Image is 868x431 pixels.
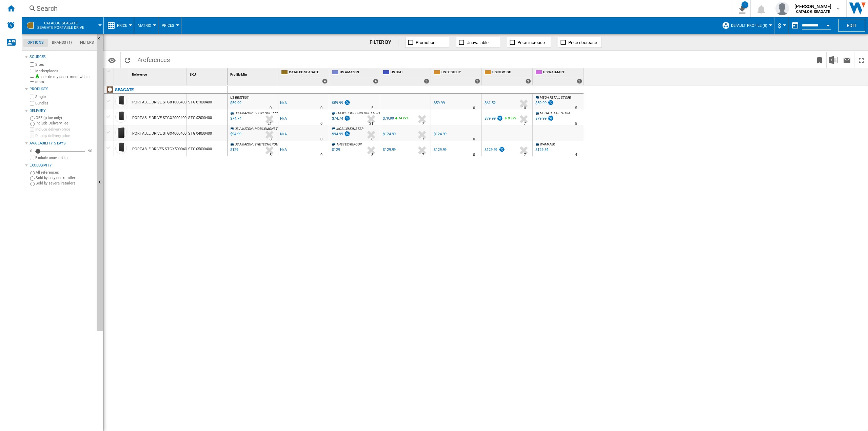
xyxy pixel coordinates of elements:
[37,17,91,34] button: CATALOG SEAGATESeagate portable drive
[422,136,424,143] div: Delivery Time : 7 days
[434,101,445,105] div: $59.99
[280,68,329,85] div: CATALOG SEAGATE 4 offers sold by CATALOG SEAGATE
[854,52,868,68] button: Maximize
[117,23,127,28] span: Price
[775,2,789,15] img: profile.jpg
[485,101,495,105] div: $61.52
[484,100,495,106] div: $61.52
[788,19,802,32] button: md-calendar
[35,74,94,85] label: Include my assortment within stats
[492,70,531,76] span: US NEWEGG
[229,131,241,138] div: Last updated : Monday, 8 September 2025 01:32
[331,146,340,153] div: $129
[229,146,238,153] div: Last updated : Tuesday, 9 September 2025 02:15
[517,40,545,45] span: Price increase
[535,116,546,121] div: $79.99
[35,74,39,78] img: mysite-bg-18x18.png
[371,105,373,112] div: Delivery Time : 5 days
[822,18,834,31] button: Open calendar
[540,142,555,146] span: WAMATEK
[132,141,209,157] div: PORTABLE DRIVES STGX5000400 BLACK 5TB
[331,115,351,122] div: $74.74
[731,17,771,34] button: Default profile (8)
[332,101,343,105] div: $59.99
[162,23,174,28] span: Prices
[188,68,227,79] div: SKU Sort None
[369,120,373,127] div: Delivery Time : 21 days
[187,94,227,110] div: STGX1000400
[370,39,398,46] div: FILTER BY
[383,132,396,136] div: $124.99
[132,95,206,110] div: PORTABLE DRIVE STGX1000400 BLACK 1TB
[382,131,396,138] div: $124.99
[268,120,272,127] div: Delivery Time : 21 days
[473,152,475,158] div: Delivery Time : 0 day
[422,152,424,158] div: Delivery Time : 7 days
[37,4,713,13] div: Search
[433,100,445,106] div: $59.99
[30,134,34,138] input: Display delivery price
[373,79,378,84] div: 4 offers sold by US AMAZON
[575,120,577,127] div: Delivery Time : 5 days
[30,69,34,73] input: Marketplaces
[48,39,76,47] md-tab-item: Brands (1)
[117,17,131,34] button: Price
[76,39,98,47] md-tab-item: Filters
[498,146,505,152] img: promotionV3.png
[280,100,287,106] div: N/A
[138,23,151,28] span: Matrix
[107,17,131,34] div: Price
[344,131,351,137] img: promotionV3.png
[742,1,748,8] div: 1
[796,9,830,14] b: CATALOG SEAGATE
[383,148,396,152] div: $129.99
[398,116,406,120] span: 14.29
[475,79,480,84] div: 3 offers sold by US BESTBUY
[371,152,373,158] div: Delivery Time : 8 days
[336,111,389,115] span: LUCKY SHOPPING & BETTER LIVING
[336,127,363,131] span: MOBILEMONSTER
[35,155,94,160] label: Exclude unavailables
[30,75,34,84] input: Include my assortment within stats
[229,68,278,79] div: Profile Min Sort None
[280,146,287,153] div: N/A
[507,115,511,123] i: %
[86,149,94,154] div: 90
[485,116,495,121] div: $79.99
[433,131,447,138] div: $124.99
[30,122,35,126] input: Include Delivery Fee
[187,125,227,141] div: STGX4000400
[382,115,394,122] div: $79.99
[141,56,170,63] span: references
[485,148,497,152] div: $129.99
[344,115,351,121] img: promotionV3.png
[132,126,206,141] div: PORTABLE DRIVE STGX4000400 BLACK 4TB
[540,96,571,99] span: MEGA RETAIL STORE
[547,115,554,121] img: promotionV3.png
[229,100,241,106] div: Last updated : Thursday, 11 September 2025 17:06
[774,17,788,34] md-menu: Currency
[30,182,35,186] input: Sold by several retailers
[29,108,94,114] div: Delivery
[7,21,15,29] img: alerts-logo.svg
[778,17,785,34] button: $
[524,120,526,127] div: Delivery Time : 7 days
[507,37,551,48] button: Price increase
[235,127,253,131] span: US AMAZON
[416,40,435,45] span: Promotion
[30,62,34,67] input: Sites
[187,110,227,125] div: STGX2000400
[496,115,503,121] img: promotionV3.png
[829,56,837,64] img: excel-24x24.png
[253,142,280,146] span: : THETECHGROUP
[105,54,119,66] button: Options
[253,127,282,131] span: : MOBILEMONSTER
[187,141,227,156] div: STGX5000400
[35,101,94,106] label: Bundles
[483,68,532,85] div: US NEWEGG 3 offers sold by US NEWEGG
[524,152,526,158] div: Delivery Time : 7 days
[36,181,94,186] label: Sold by several retailers
[320,136,322,143] div: Delivery Time : 0 day
[30,95,34,99] input: Singles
